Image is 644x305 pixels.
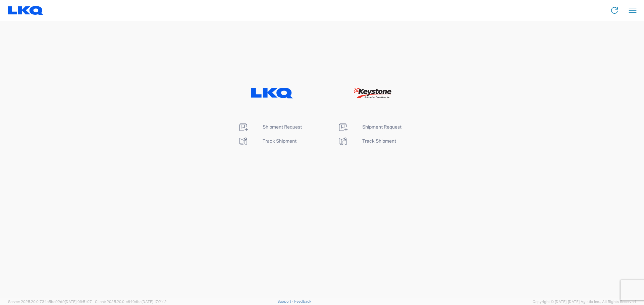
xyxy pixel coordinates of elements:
[238,124,302,130] a: Shipment Request
[362,138,396,144] span: Track Shipment
[263,138,297,144] span: Track Shipment
[294,299,311,303] a: Feedback
[277,299,294,303] a: Support
[238,138,297,144] a: Track Shipment
[337,124,401,130] a: Shipment Request
[142,300,167,304] span: [DATE] 17:21:12
[362,124,401,130] span: Shipment Request
[533,299,636,305] span: Copyright © [DATE]-[DATE] Agistix Inc., All Rights Reserved
[95,300,167,304] span: Client: 2025.20.0-e640dba
[337,138,396,144] a: Track Shipment
[65,300,92,304] span: [DATE] 09:51:07
[263,124,302,130] span: Shipment Request
[8,300,92,304] span: Server: 2025.20.0-734e5bc92d9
